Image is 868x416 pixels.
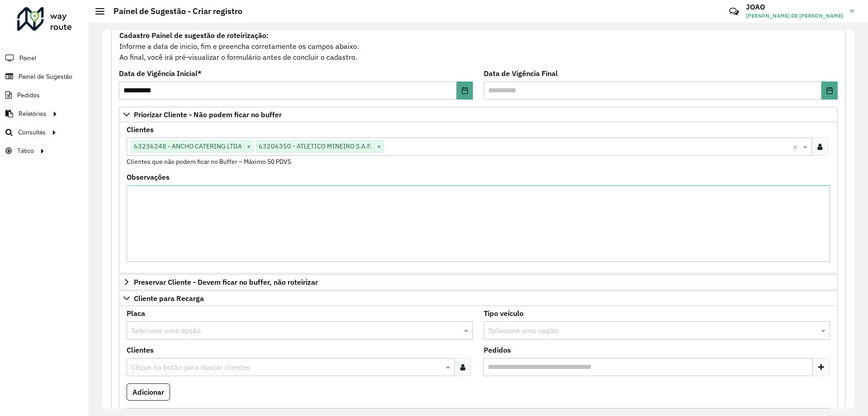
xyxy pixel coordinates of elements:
[119,274,838,290] a: Preservar Cliente - Devem ficar no buffer, não roteirizar
[19,109,47,119] span: Relatórios
[134,278,318,286] span: Preservar Cliente - Devem ficar no buffer, não roteirizar
[119,107,838,122] a: Priorizar Cliente - Não podem ficar no buffer
[724,2,744,21] a: Contato Rápido
[119,29,838,63] div: Informe a data de inicio, fim e preencha corretamente os campos abaixo. Ao final, você irá pré-vi...
[746,12,843,20] span: [PERSON_NAME] DE [PERSON_NAME]
[18,128,46,137] span: Consultas
[119,291,838,306] a: Cliente para Recarga
[127,383,170,401] button: Adicionar
[484,68,558,79] label: Data de Vigência Final
[134,295,204,302] span: Cliente para Recarga
[127,308,145,319] label: Placa
[19,72,72,81] span: Painel de Sugestão
[119,68,202,79] label: Data de Vigência Inicial
[17,146,34,156] span: Tático
[793,141,801,152] span: Clear all
[127,124,154,135] label: Clientes
[134,111,282,118] span: Priorizar Cliente - Não podem ficar no buffer
[132,141,244,152] span: 63236248 - ANCHO CATERING LTDA
[244,141,253,152] span: ×
[256,141,374,152] span: 63206350 - ATLETICO MINEIRO S.A.F.
[17,91,40,100] span: Pedidos
[119,122,838,273] div: Priorizar Cliente - Não podem ficar no buffer
[821,81,838,100] button: Choose Date
[127,158,291,166] small: Clientes que não podem ficar no Buffer – Máximo 50 PDVS
[457,81,473,100] button: Choose Date
[484,308,524,319] label: Tipo veículo
[374,141,383,152] span: ×
[119,31,269,40] strong: Cadastro Painel de sugestão de roteirização:
[19,53,36,63] span: Painel
[484,344,511,355] label: Pedidos
[104,6,242,16] h2: Painel de Sugestão - Criar registro
[127,172,170,182] label: Observações
[746,3,843,11] h3: JOAO
[127,344,154,355] label: Clientes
